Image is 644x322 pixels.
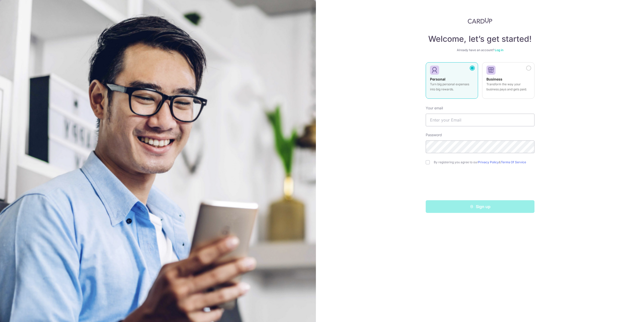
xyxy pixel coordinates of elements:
[501,160,526,164] a: Terms Of Service
[482,62,534,102] a: Business Transform the way your business pays and gets paid.
[426,132,442,137] label: Password
[426,34,534,44] h4: Welcome, let’s get started!
[426,62,478,102] a: Personal Turn big personal expenses into big rewards.
[426,48,534,52] div: Already have an account?
[486,77,502,81] strong: Business
[426,114,534,126] input: Enter your Email
[478,160,499,164] a: Privacy Policy
[430,77,445,81] strong: Personal
[434,160,534,164] label: By registering you agree to our &
[442,174,519,194] iframe: reCAPTCHA
[426,106,443,111] label: Your email
[486,82,530,92] p: Transform the way your business pays and gets paid.
[430,82,474,92] p: Turn big personal expenses into big rewards.
[495,48,503,52] a: Log in
[468,18,492,24] img: CardUp Logo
